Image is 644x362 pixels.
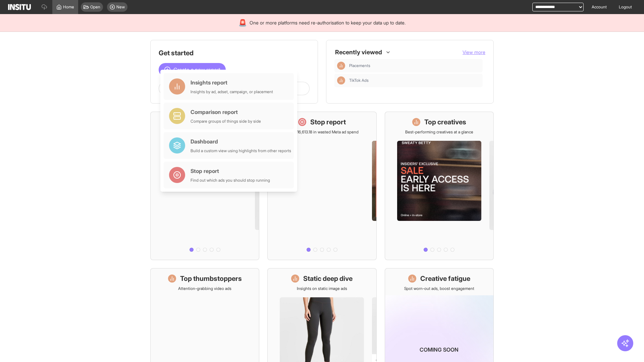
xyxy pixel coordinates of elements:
[250,19,406,26] span: One or more platforms need re-authorisation to keep your data up to date.
[463,49,485,55] span: View more
[424,117,466,127] h1: Top creatives
[191,89,273,95] div: Insights by ad, adset, campaign, or placement
[349,63,370,68] span: Placements
[90,4,100,10] span: Open
[285,129,359,135] p: Save £16,613.18 in wasted Meta ad spend
[116,4,125,10] span: New
[349,78,369,83] span: TikTok Ads
[405,129,473,135] p: Best-performing creatives at a glance
[349,78,480,83] span: TikTok Ads
[303,274,353,283] h1: Static deep dive
[191,148,291,154] div: Build a custom view using highlights from other reports
[297,286,347,291] p: Insights on static image ads
[385,112,494,260] a: Top creativesBest-performing creatives at a glance
[150,112,259,260] a: What's live nowSee all active ads instantly
[267,112,376,260] a: Stop reportSave £16,613.18 in wasted Meta ad spend
[191,178,270,183] div: Find out which ads you should stop running
[63,4,74,10] span: Home
[191,78,273,86] div: Insights report
[178,286,231,291] p: Attention-grabbing video ads
[191,167,270,175] div: Stop report
[173,66,220,74] span: Create a new report
[191,108,261,116] div: Comparison report
[337,62,345,70] div: Insights
[463,49,485,56] button: View more
[337,76,345,84] div: Insights
[238,18,247,27] div: 🚨
[349,63,480,68] span: Placements
[191,137,291,145] div: Dashboard
[310,117,346,127] h1: Stop report
[191,119,261,124] div: Compare groups of things side by side
[159,63,226,76] button: Create a new report
[159,48,310,58] h1: Get started
[8,4,31,10] img: Logo
[180,274,242,283] h1: Top thumbstoppers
